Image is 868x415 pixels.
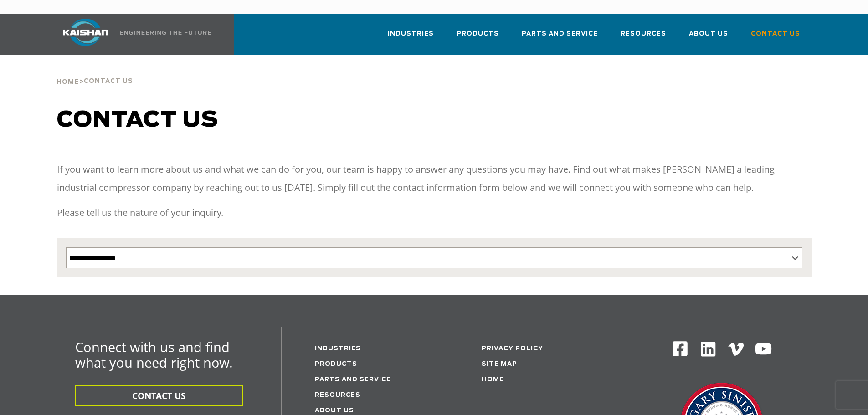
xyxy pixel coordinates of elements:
p: Please tell us the nature of your inquiry. [57,204,812,222]
span: About Us [689,29,728,39]
img: Vimeo [728,343,744,356]
img: Linkedin [699,340,717,358]
a: Products [315,361,357,367]
a: Industries [388,22,434,53]
img: Youtube [755,340,772,358]
a: Privacy Policy [482,346,543,352]
span: Products [457,29,499,39]
span: Parts and Service [522,29,598,39]
a: Resources [315,392,360,398]
button: CONTACT US [75,385,243,406]
p: If you want to learn more about us and what we can do for you, our team is happy to answer any qu... [57,160,812,197]
a: Kaishan USA [51,14,213,55]
a: Home [482,377,504,383]
a: About Us [315,408,354,414]
a: Site Map [482,361,517,367]
img: Facebook [672,340,688,357]
a: Parts and Service [522,22,598,53]
span: Resources [621,29,666,39]
span: Connect with us and find what you need right now. [75,338,233,371]
div: > [56,55,133,89]
img: Engineering the future [120,31,211,35]
a: Parts and service [315,377,391,383]
span: Industries [388,29,434,39]
a: Products [457,22,499,53]
span: Contact Us [84,78,133,84]
a: Contact Us [751,22,800,53]
a: Resources [621,22,666,53]
img: kaishan logo [51,19,120,46]
a: Industries [315,346,361,352]
a: About Us [689,22,728,53]
a: Home [56,77,79,86]
span: Contact us [57,109,218,131]
span: Home [56,79,79,85]
span: Contact Us [751,29,800,39]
